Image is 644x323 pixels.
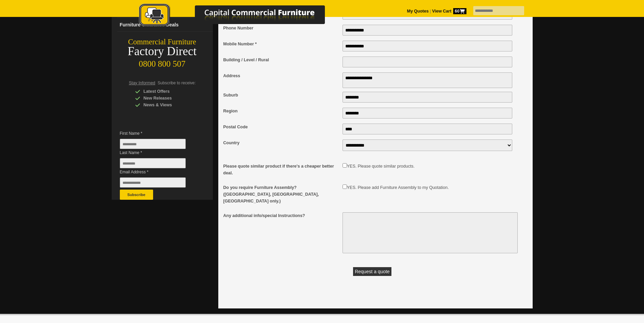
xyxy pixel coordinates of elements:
input: Suburb [343,92,513,103]
span: Please quote similar product if there's a cheaper better deal. [223,163,339,176]
label: YES. Please add Furniture Assembly to my Quotation. [347,185,449,190]
button: Request a quote [353,267,391,276]
span: Any additional info/special Instructions? [223,212,339,219]
input: Building / Level / Rural [343,57,513,67]
span: First Name * [120,130,196,137]
span: Address [223,72,339,79]
div: Factory Direct [112,47,213,56]
div: New Releases [135,95,200,102]
input: Do you require Furniture Assembly? (Auckland, Wellington, Christchurch only.) [343,185,347,189]
input: Email Address * [120,177,186,188]
textarea: Any additional info/special Instructions? [343,212,518,253]
span: Region [223,108,339,114]
input: Last Name * [120,158,186,168]
input: Region [343,108,513,119]
div: Latest Offers [135,88,200,95]
span: Postal Code [223,124,339,130]
div: Commercial Furniture [112,37,213,47]
span: 60 [453,8,466,14]
button: Subscribe [120,190,153,200]
div: News & Views [135,102,200,108]
textarea: Address [343,72,513,88]
input: First Name * [120,139,186,149]
span: Suburb [223,92,339,99]
span: Subscribe to receive: [158,81,196,85]
select: Country [343,139,513,151]
span: Country [223,139,339,146]
span: Mobile Number * [223,41,339,47]
a: View Cart60 [431,9,466,14]
strong: View Cart [432,9,466,14]
a: My Quotes [407,9,429,14]
a: Furniture Clearance Deals [117,18,213,32]
span: Building / Level / Rural [223,57,339,63]
span: Last Name * [120,149,196,156]
div: 0800 800 507 [112,56,213,69]
input: Please quote similar product if there's a cheaper better deal. [343,163,347,168]
img: Capital Commercial Furniture Logo [120,3,358,28]
span: Email Address * [120,169,196,175]
a: Capital Commercial Furniture Logo [120,3,358,30]
span: Do you require Furniture Assembly? ([GEOGRAPHIC_DATA], [GEOGRAPHIC_DATA], [GEOGRAPHIC_DATA] only.) [223,184,339,204]
span: Stay Informed [129,81,155,85]
input: Mobile Number * [343,41,513,51]
input: Phone Number [343,25,513,36]
input: Postal Code [343,124,513,134]
label: YES. Please quote similar products. [347,164,415,169]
